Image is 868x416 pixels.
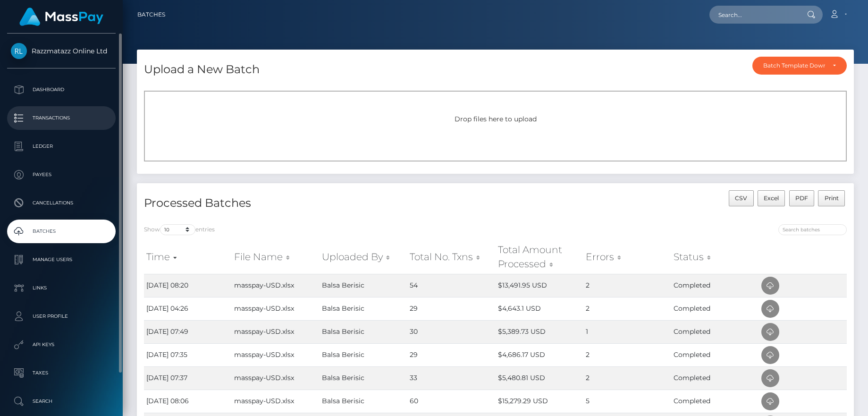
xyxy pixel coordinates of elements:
td: $4,643.1 USD [496,297,583,320]
td: Balsa Berisic [320,297,407,320]
a: User Profile [7,305,116,328]
td: Completed [671,390,759,413]
a: Search [7,390,116,413]
td: Completed [671,297,759,320]
td: 29 [407,297,495,320]
p: Payees [11,168,112,182]
td: 2 [583,274,671,297]
td: 1 [583,320,671,343]
td: 60 [407,390,495,413]
button: PDF [789,190,815,206]
td: 33 [407,366,495,390]
td: masspay-USD.xlsx [232,320,320,343]
p: Links [11,281,112,295]
a: Ledger [7,135,116,158]
button: CSV [729,190,754,206]
img: MassPay Logo [19,8,103,26]
a: API Keys [7,333,116,357]
td: $5,480.81 USD [496,366,583,390]
div: Batch Template Download [763,62,825,69]
a: Transactions [7,106,116,130]
button: Excel [758,190,785,206]
td: 2 [583,366,671,390]
a: Cancellations [7,191,116,215]
h4: Upload a New Batch [144,61,260,78]
td: Completed [671,274,759,297]
td: masspay-USD.xlsx [232,366,320,390]
td: $15,279.29 USD [496,390,583,413]
span: Drop files here to upload [455,115,537,123]
td: Completed [671,343,759,366]
td: Completed [671,320,759,343]
td: Balsa Berisic [320,343,407,366]
p: Batches [11,224,112,238]
th: Total Amount Processed: activate to sort column ascending [496,240,583,274]
th: Time: activate to sort column ascending [144,240,232,274]
td: Balsa Berisic [320,390,407,413]
span: Print [825,195,839,202]
td: [DATE] 07:49 [144,320,232,343]
td: 30 [407,320,495,343]
span: PDF [795,195,808,202]
td: [DATE] 04:26 [144,297,232,320]
h4: Processed Batches [144,195,489,212]
th: Status: activate to sort column ascending [671,240,759,274]
p: Taxes [11,366,112,380]
span: Excel [764,195,779,202]
p: Ledger [11,139,112,153]
td: masspay-USD.xlsx [232,274,320,297]
td: Completed [671,366,759,390]
td: masspay-USD.xlsx [232,390,320,413]
td: $4,686.17 USD [496,343,583,366]
td: masspay-USD.xlsx [232,297,320,320]
th: Uploaded By: activate to sort column ascending [320,240,407,274]
span: Razzmatazz Online Ltd [7,47,116,55]
p: User Profile [11,309,112,323]
th: Total No. Txns: activate to sort column ascending [407,240,495,274]
label: Show entries [144,224,215,235]
td: 54 [407,274,495,297]
a: Links [7,276,116,300]
td: [DATE] 08:20 [144,274,232,297]
a: Manage Users [7,248,116,272]
td: Balsa Berisic [320,320,407,343]
a: Taxes [7,361,116,385]
input: Search batches [778,224,847,235]
a: Payees [7,163,116,187]
td: [DATE] 07:35 [144,343,232,366]
td: Balsa Berisic [320,366,407,390]
td: [DATE] 07:37 [144,366,232,390]
button: Batch Template Download [752,57,847,75]
td: 2 [583,297,671,320]
td: 5 [583,390,671,413]
td: Balsa Berisic [320,274,407,297]
p: Cancellations [11,196,112,210]
p: Transactions [11,111,112,125]
td: masspay-USD.xlsx [232,343,320,366]
p: Manage Users [11,253,112,267]
button: Print [818,190,845,206]
a: Dashboard [7,78,116,102]
p: Search [11,394,112,408]
input: Search... [709,6,798,24]
td: [DATE] 08:06 [144,390,232,413]
td: 2 [583,343,671,366]
a: Batches [137,5,165,25]
p: Dashboard [11,83,112,97]
img: Razzmatazz Online Ltd [11,43,27,59]
p: API Keys [11,338,112,352]
select: Showentries [160,224,195,235]
a: Batches [7,220,116,243]
td: $13,491.95 USD [496,274,583,297]
th: Errors: activate to sort column ascending [583,240,671,274]
th: File Name: activate to sort column ascending [232,240,320,274]
td: $5,389.73 USD [496,320,583,343]
span: CSV [735,195,747,202]
td: 29 [407,343,495,366]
